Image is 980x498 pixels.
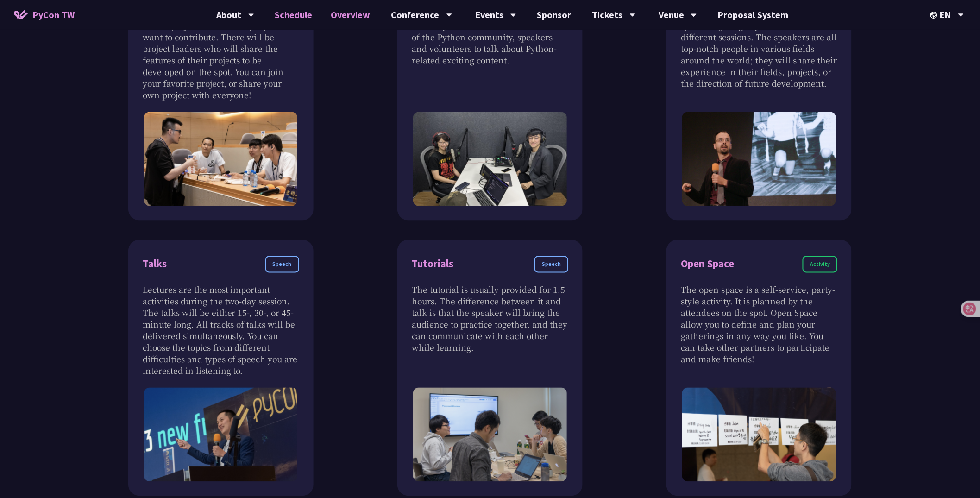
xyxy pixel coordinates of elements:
img: Locale Icon [930,12,940,19]
img: Home icon of PyCon TW 2025 [14,10,28,19]
p: Sprint development gathers open source project leaders and people who want to contribute. There w... [143,8,299,101]
img: PyCast [413,112,567,206]
div: Tutorials [412,256,453,272]
img: Open Space [682,388,836,482]
div: Open Space [681,256,734,272]
div: Activity [803,256,837,273]
p: The tutorial is usually provided for 1.5 hours. The difference between it and talk is that the sp... [412,284,568,353]
div: Speech [265,256,299,273]
div: Speech [534,256,568,273]
img: Sprint [144,112,298,206]
p: Lectures are the most important activities during the two-day session. The talks will be either 1... [143,284,299,377]
div: Talks [143,256,167,272]
a: PyCon TW [5,3,84,26]
p: The open space is a self-service, party-style activity. It is planned by the attendees on the spo... [681,284,837,365]
img: Keynote [682,112,836,206]
span: PyCon TW [32,8,75,22]
img: Talk [144,388,298,482]
p: PyCon TW set up a Podcast channel called PyCast. We will invite veterans of the Python community,... [412,8,568,66]
img: Tutorial [413,388,567,482]
p: The two-day agenda featured four speakers giving keynote speeches at different sessions. The spea... [681,8,837,89]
